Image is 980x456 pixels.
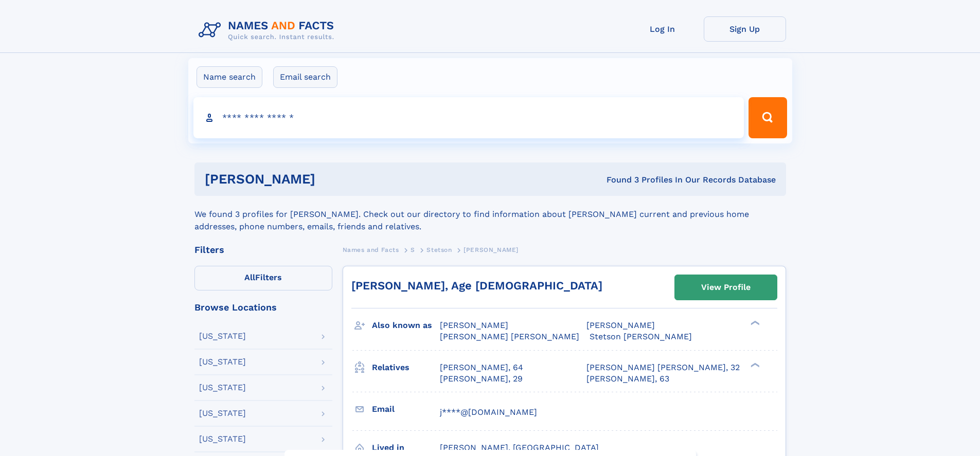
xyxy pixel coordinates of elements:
[199,358,246,366] div: [US_STATE]
[586,362,740,373] a: [PERSON_NAME] [PERSON_NAME], 32
[426,243,452,256] a: Stetson
[199,409,246,417] div: [US_STATE]
[244,272,255,282] span: All
[440,373,523,385] a: [PERSON_NAME], 29
[440,362,523,373] a: [PERSON_NAME], 64
[440,332,579,341] span: [PERSON_NAME] [PERSON_NAME]
[372,400,440,418] h3: Email
[464,246,519,253] span: [PERSON_NAME]
[590,332,692,341] span: Stetson [PERSON_NAME]
[197,66,262,88] label: Name search
[704,16,786,42] a: Sign Up
[199,384,246,392] div: [US_STATE]
[411,243,415,256] a: S
[426,246,452,253] span: Stetson
[194,245,332,254] div: Filters
[193,97,744,138] input: search input
[621,16,704,42] a: Log In
[199,332,246,340] div: [US_STATE]
[194,16,343,44] img: Logo Names and Facts
[748,320,760,326] div: ❯
[701,276,751,299] div: View Profile
[199,435,246,443] div: [US_STATE]
[440,443,599,452] span: [PERSON_NAME], [GEOGRAPHIC_DATA]
[205,173,461,186] h1: [PERSON_NAME]
[351,279,602,292] a: [PERSON_NAME], Age [DEMOGRAPHIC_DATA]
[372,317,440,334] h3: Also known as
[440,320,508,330] span: [PERSON_NAME]
[194,196,786,233] div: We found 3 profiles for [PERSON_NAME]. Check out our directory to find information about [PERSON_...
[411,246,415,253] span: S
[273,66,337,88] label: Email search
[586,373,669,385] a: [PERSON_NAME], 63
[748,361,760,368] div: ❯
[343,243,399,256] a: Names and Facts
[194,266,332,290] label: Filters
[675,275,777,300] a: View Profile
[372,359,440,376] h3: Relatives
[749,97,787,138] button: Search Button
[194,303,332,312] div: Browse Locations
[461,174,776,186] div: Found 3 Profiles In Our Records Database
[586,320,655,330] span: [PERSON_NAME]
